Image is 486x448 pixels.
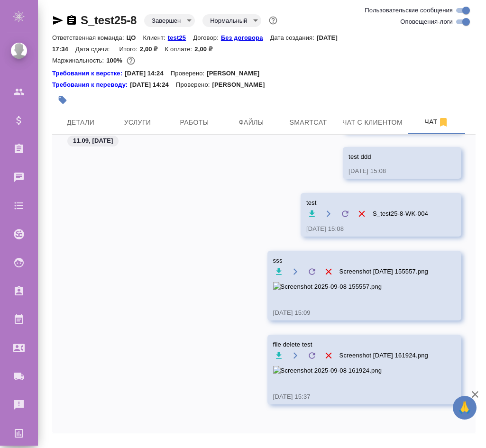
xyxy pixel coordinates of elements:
[273,392,428,402] div: [DATE] 15:37
[143,34,168,41] p: Клиент:
[229,117,274,128] span: Файлы
[52,80,130,90] a: Требования к переводу:
[453,396,477,420] button: 🙏
[306,265,318,277] label: Обновить файл
[365,6,453,15] span: Пользовательские сообщения
[125,55,137,67] button: 0.00 RUB;
[273,265,285,277] button: Скачать
[221,34,270,41] p: Без договора
[306,198,428,208] span: test
[81,14,137,27] a: S_test25-8
[306,208,318,219] button: Скачать
[323,208,335,219] button: Открыть на драйве
[356,208,368,219] button: Удалить файл
[348,152,428,162] span: test ddd
[273,366,415,375] img: Screenshot 2025-09-08 161924.png
[339,351,428,360] span: Screenshot [DATE] 161924.png
[119,46,139,53] p: Итого:
[339,208,351,219] label: Обновить файл
[168,34,193,41] p: test25
[52,69,125,78] div: Нажми, чтобы открыть папку с инструкцией
[270,34,317,41] p: Дата создания:
[290,349,302,361] button: Открыть на драйве
[273,308,428,318] div: [DATE] 15:09
[168,33,193,41] a: test25
[125,69,171,78] p: [DATE] 14:24
[58,117,103,128] span: Детали
[273,349,285,361] button: Скачать
[52,57,106,64] p: Маржинальность:
[52,80,130,90] div: Нажми, чтобы открыть папку с инструкцией
[52,69,125,78] a: Требования к верстке:
[373,209,428,219] span: S_test25-8-WK-004
[106,57,125,64] p: 100%
[194,46,220,53] p: 2,00 ₽
[323,349,335,361] button: Удалить файл
[212,80,272,90] p: [PERSON_NAME]
[221,33,270,41] a: Без договора
[306,224,428,234] div: [DATE] 15:08
[273,282,415,292] img: Screenshot 2025-09-08 155557.png
[342,117,403,128] span: Чат с клиентом
[267,14,279,27] button: Доп статусы указывают на важность/срочность заказа
[165,46,195,53] p: К оплате:
[348,166,428,176] div: [DATE] 15:08
[172,117,217,128] span: Работы
[149,17,183,25] button: Завершен
[176,80,212,90] p: Проверено:
[52,15,64,26] button: Скопировать ссылку для ЯМессенджера
[438,117,449,128] svg: Отписаться
[115,117,160,128] span: Услуги
[207,69,266,78] p: [PERSON_NAME]
[193,34,221,41] p: Договор:
[52,90,73,110] button: Добавить тэг
[290,265,302,277] button: Открыть на драйве
[140,46,165,53] p: 2,00 ₽
[414,116,459,128] span: Чат
[73,136,113,146] p: 11.09, [DATE]
[285,117,331,128] span: Smartcat
[273,256,428,265] span: sss
[130,80,176,90] p: [DATE] 14:24
[127,34,143,41] p: ЦО
[171,69,207,78] p: Проверено:
[75,46,112,53] p: Дата сдачи:
[273,340,428,349] span: file delete test
[207,17,250,25] button: Нормальный
[400,17,453,27] span: Оповещения-логи
[339,267,428,276] span: Screenshot [DATE] 155557.png
[457,398,473,418] span: 🙏
[52,34,127,41] p: Ответственная команда:
[306,349,318,361] label: Обновить файл
[323,265,335,277] button: Удалить файл
[202,14,261,27] div: Завершен
[66,15,77,26] button: Скопировать ссылку
[144,14,195,27] div: Завершен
